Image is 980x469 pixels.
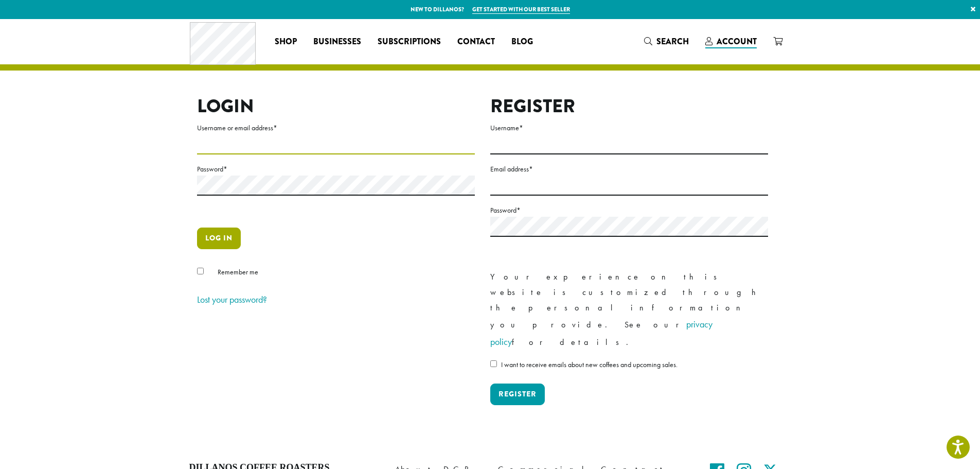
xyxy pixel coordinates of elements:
[378,36,441,48] span: Subscriptions
[490,318,712,348] a: privacy policy
[717,36,757,47] span: Account
[197,95,475,117] h2: Login
[490,163,768,176] label: Email address
[197,293,267,305] a: Lost your password?
[656,36,689,47] span: Search
[490,121,768,134] label: Username
[218,267,258,276] span: Remember me
[636,33,697,50] a: Search
[457,36,495,48] span: Contact
[197,163,475,176] label: Password
[266,33,305,50] a: Shop
[490,360,497,367] input: I want to receive emails about new coffees and upcoming sales.
[490,269,768,351] p: Your experience on this website is customized through the personal information you provide. See o...
[490,95,768,117] h2: Register
[511,36,533,48] span: Blog
[501,360,678,369] span: I want to receive emails about new coffees and upcoming sales.
[313,36,361,48] span: Businesses
[197,121,475,134] label: Username or email address
[490,204,768,217] label: Password
[197,228,241,249] button: Log in
[490,384,545,405] button: Register
[275,36,297,48] span: Shop
[472,5,570,14] a: Get started with our best seller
